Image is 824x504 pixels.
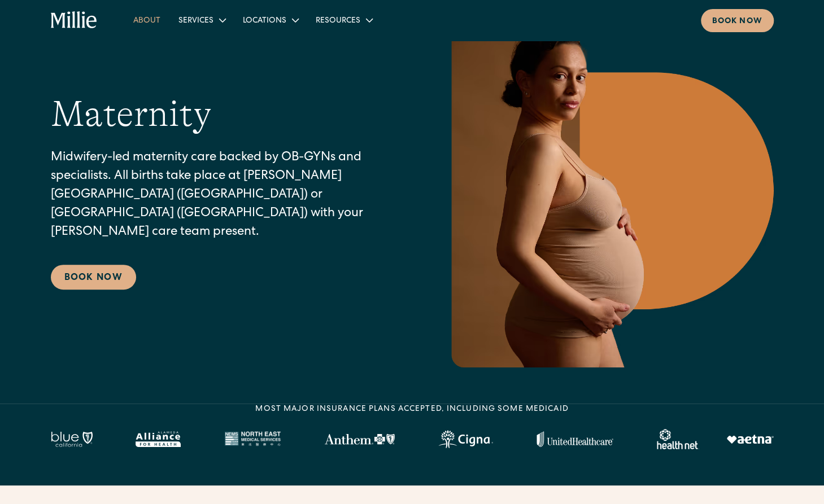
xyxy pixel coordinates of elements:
img: Alameda Alliance logo [136,431,180,447]
div: Locations [243,15,286,27]
div: Locations [234,11,307,29]
img: United Healthcare logo [537,431,613,447]
div: Resources [316,15,360,27]
div: Resources [307,11,381,29]
a: About [124,11,169,29]
img: Blue California logo [51,431,93,447]
div: Book now [712,16,762,28]
p: Midwifery-led maternity care backed by OB-GYNs and specialists. All births take place at [PERSON_... [51,149,399,242]
img: Healthnet logo [657,429,699,449]
a: Book Now [51,265,136,290]
div: Services [169,11,234,29]
img: Cigna logo [438,430,493,448]
img: North East Medical Services logo [224,431,281,447]
img: Anthem Logo [324,433,395,445]
a: Book now [701,9,774,32]
h1: Maternity [51,93,211,136]
div: Services [178,15,213,27]
img: Pregnant woman in neutral underwear holding her belly, standing in profile against a warm-toned g... [444,15,774,367]
a: home [51,11,98,29]
div: MOST MAJOR INSURANCE PLANS ACCEPTED, INCLUDING some MEDICAID [255,404,568,415]
img: Aetna logo [726,435,774,444]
